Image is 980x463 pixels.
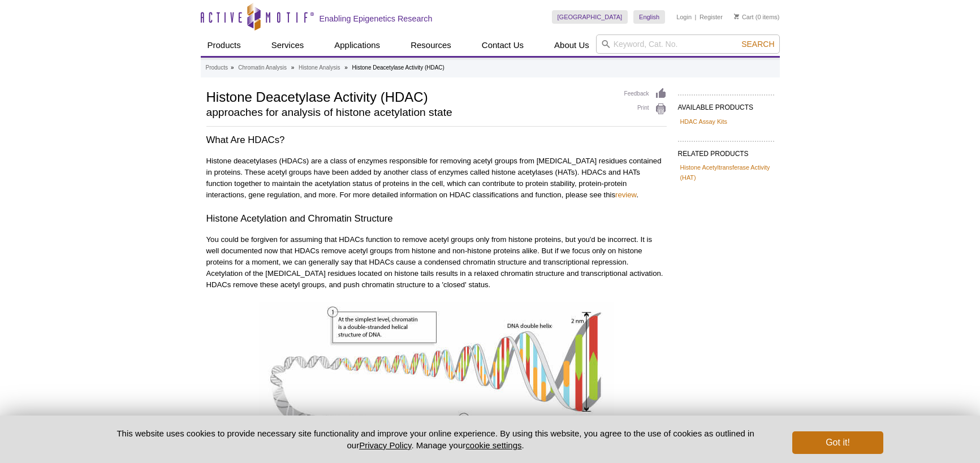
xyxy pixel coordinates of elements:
a: Products [206,63,228,73]
h2: AVAILABLE PRODUCTS [678,94,774,115]
a: About Us [547,34,596,56]
a: Privacy Policy [359,440,411,450]
button: Got it! [792,431,883,454]
a: Print [624,103,667,115]
span: Search [741,40,774,49]
p: You could be forgiven for assuming that HDACs function to remove acetyl groups only from histone ... [206,234,667,291]
a: Chromatin Analysis [238,63,287,73]
a: Services [265,34,311,56]
a: Histone Acetyltransferase Activity (HAT) [680,162,772,183]
button: Search [738,39,778,49]
p: Histone deacetylases (HDACs) are a class of enzymes responsible for removing acetyl groups from [... [206,155,667,201]
li: » [291,64,295,71]
a: Resources [404,34,458,56]
a: Products [201,34,248,56]
li: » [344,64,348,71]
a: review [615,191,636,199]
h2: What Are HDACs? [206,133,667,147]
a: Histone Analysis [299,63,340,73]
input: Keyword, Cat. No. [596,34,780,54]
a: Feedback [624,88,667,100]
li: | [695,10,697,24]
h2: RELATED PRODUCTS [678,141,774,161]
h1: Histone Deacetylase Activity (HDAC) [206,88,613,105]
h2: approaches for analysis of histone acetylation state [206,107,613,118]
button: cookie settings [465,440,521,450]
li: » [231,64,234,71]
li: (0 items) [734,10,780,24]
a: Register [700,13,723,21]
p: This website uses cookies to provide necessary site functionality and improve your online experie... [97,427,774,451]
a: Applications [327,34,387,56]
a: English [633,10,665,24]
img: Your Cart [734,14,739,19]
a: HDAC Assay Kits [680,116,727,127]
h2: Histone Acetylation and Chromatin Structure [206,212,667,226]
li: Histone Deacetylase Activity (HDAC) [352,64,444,71]
a: Cart [734,13,754,21]
a: Login [676,13,692,21]
h2: Enabling Epigenetics Research [320,14,433,24]
a: Contact Us [475,34,530,56]
a: [GEOGRAPHIC_DATA] [552,10,628,24]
